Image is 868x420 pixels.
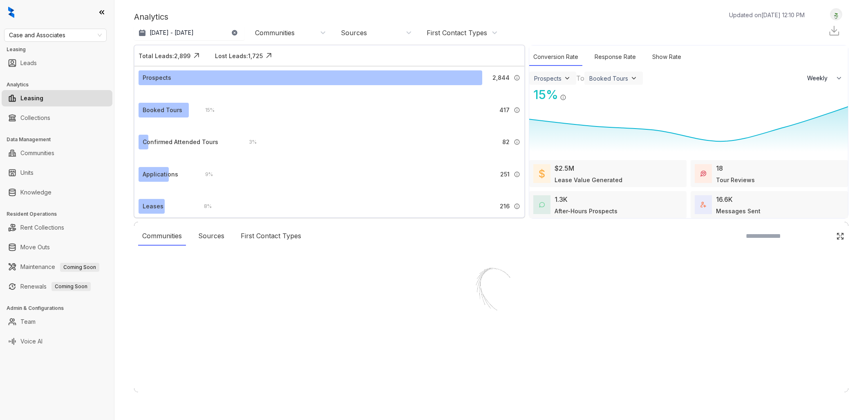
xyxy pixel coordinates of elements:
[500,202,510,211] span: 216
[2,145,112,161] li: Communities
[534,75,562,82] div: Prospects
[20,110,50,126] a: Collections
[7,305,114,312] h3: Admin & Configurations
[20,90,43,106] a: Leasing
[514,75,520,81] img: Info
[648,48,685,66] div: Show Rate
[716,163,723,173] div: 18
[2,259,112,275] li: Maintenance
[716,207,761,215] div: Messages Sent
[2,239,112,255] li: Move Outs
[255,28,295,37] div: Communities
[139,52,190,60] div: Total Leads: 2,899
[539,169,545,178] img: LeaseValue
[539,202,545,208] img: AfterHoursConversations
[836,232,844,240] img: Click Icon
[51,282,91,291] span: Coming Soon
[143,138,218,147] div: Confirmed Attended Tours
[566,87,579,99] img: Click Icon
[589,75,628,82] div: Booked Tours
[241,138,257,147] div: 3 %
[20,219,64,236] a: Rent Collections
[138,227,186,246] div: Communities
[499,106,510,115] span: 417
[197,106,215,115] div: 15 %
[2,90,112,106] li: Leasing
[514,139,520,145] img: Info
[20,184,51,201] a: Knowledge
[20,333,43,350] a: Voice AI
[807,74,832,82] span: Weekly
[2,219,112,236] li: Rent Collections
[20,55,37,71] a: Leads
[555,194,568,204] div: 1.3K
[555,176,622,184] div: Lease Value Generated
[819,233,826,239] img: SearchIcon
[576,73,584,83] div: To
[8,7,14,18] img: logo
[7,136,114,143] h3: Data Management
[514,107,520,113] img: Info
[143,106,182,115] div: Booked Tours
[20,165,34,181] a: Units
[20,278,91,295] a: RenewalsComing Soon
[828,25,840,37] img: Download
[529,48,582,66] div: Conversion Rate
[194,227,228,246] div: Sources
[555,207,617,215] div: After-Hours Prospects
[716,176,755,184] div: Tour Reviews
[134,11,168,23] p: Analytics
[143,73,171,82] div: Prospects
[514,171,520,178] img: Info
[150,29,194,37] p: [DATE] - [DATE]
[630,74,638,82] img: ViewFilterArrow
[700,202,706,208] img: TotalFum
[20,314,36,330] a: Team
[341,28,367,37] div: Sources
[700,171,706,176] img: TourReviews
[802,71,848,86] button: Weekly
[2,278,112,295] li: Renewals
[477,332,506,341] div: Loading...
[190,50,203,62] img: Click Icon
[134,25,244,40] button: [DATE] - [DATE]
[2,314,112,330] li: Team
[9,29,102,41] span: Case and Associates
[215,52,263,60] div: Lost Leads: 1,725
[20,145,54,161] a: Communities
[514,203,520,210] img: Info
[143,170,178,179] div: Applications
[143,202,163,211] div: Leases
[2,165,112,181] li: Units
[2,55,112,71] li: Leads
[196,202,212,211] div: 8 %
[591,48,640,66] div: Response Rate
[237,227,305,246] div: First Contact Types
[563,74,571,82] img: ViewFilterArrow
[450,251,532,332] img: Loader
[263,50,275,62] img: Click Icon
[502,138,510,147] span: 82
[2,333,112,350] li: Voice AI
[560,94,566,101] img: Info
[197,170,213,179] div: 9 %
[729,11,805,19] p: Updated on [DATE] 12:10 PM
[529,86,558,104] div: 15 %
[830,10,842,19] img: UserAvatar
[492,73,510,82] span: 2,844
[7,81,114,88] h3: Analytics
[427,28,487,37] div: First Contact Types
[20,239,50,255] a: Move Outs
[60,263,99,272] span: Coming Soon
[7,210,114,218] h3: Resident Operations
[2,110,112,126] li: Collections
[500,170,510,179] span: 251
[716,194,733,204] div: 16.6K
[2,184,112,201] li: Knowledge
[555,163,574,173] div: $2.5M
[7,46,114,53] h3: Leasing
